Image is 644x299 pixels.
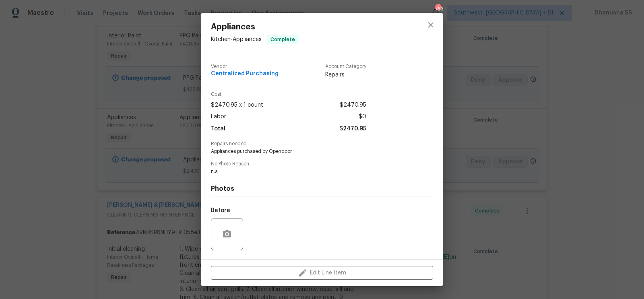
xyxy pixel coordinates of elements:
[421,15,440,35] button: close
[211,123,225,135] span: Total
[359,111,366,123] span: $0
[267,35,298,43] span: Complete
[211,208,230,213] h5: Before
[211,23,299,31] span: Appliances
[339,123,366,135] span: $2470.95
[340,99,366,111] span: $2470.95
[435,5,441,13] div: 763
[211,64,279,69] span: Vendor
[325,71,366,79] span: Repairs
[211,148,411,155] span: Appliances purchased by Opendoor
[211,168,411,175] span: n.a
[211,111,226,123] span: Labor
[325,64,366,69] span: Account Category
[211,99,263,111] span: $2470.95 x 1 count
[211,92,366,97] span: Cost
[211,71,279,77] span: Centralized Purchasing
[211,161,433,167] span: No Photo Reason
[211,141,433,146] span: Repairs needed
[211,185,433,193] h4: Photos
[211,37,262,42] span: Kitchen - Appliances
